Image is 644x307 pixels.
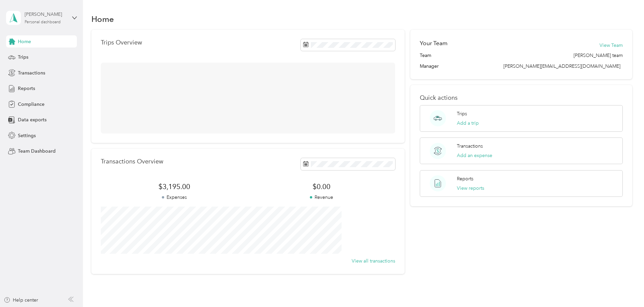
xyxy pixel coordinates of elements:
[420,39,447,48] h2: Your Team
[101,182,248,191] span: $3,195.00
[18,148,56,155] span: Team Dashboard
[457,185,484,192] button: View reports
[18,54,28,61] span: Trips
[101,158,163,165] p: Transactions Overview
[457,110,467,117] p: Trips
[574,52,623,59] span: [PERSON_NAME] team
[18,85,35,92] span: Reports
[606,269,644,307] iframe: Everlance-gr Chat Button Frame
[18,38,31,45] span: Home
[599,42,623,49] button: View Team
[101,39,142,46] p: Trips Overview
[457,143,483,150] p: Transactions
[248,182,395,191] span: $0.00
[4,297,38,304] button: Help center
[503,63,620,69] span: [PERSON_NAME][EMAIL_ADDRESS][DOMAIN_NAME]
[457,175,473,182] p: Reports
[420,94,623,101] p: Quick actions
[25,20,61,24] div: Personal dashboard
[420,63,439,70] span: Manager
[18,116,47,123] span: Data exports
[18,101,45,108] span: Compliance
[457,120,479,127] button: Add a trip
[248,194,395,201] p: Revenue
[101,194,248,201] p: Expenses
[18,69,45,76] span: Transactions
[457,152,492,159] button: Add an expense
[18,132,36,139] span: Settings
[25,11,67,18] div: [PERSON_NAME]
[352,257,395,265] button: View all transactions
[91,16,114,23] h1: Home
[420,52,431,59] span: Team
